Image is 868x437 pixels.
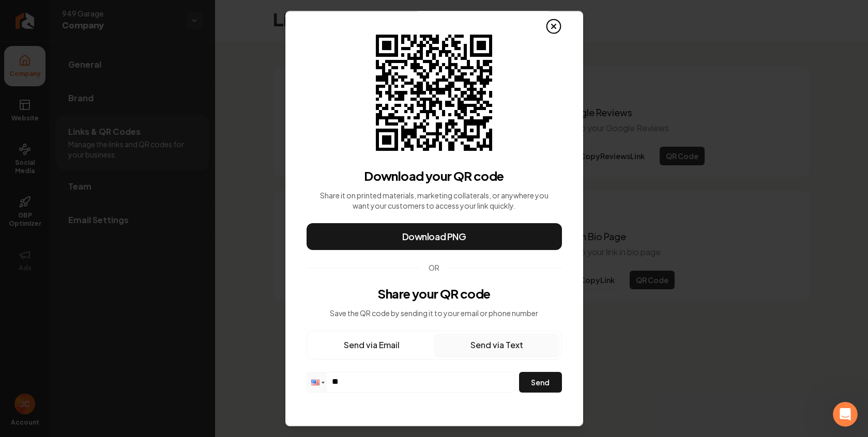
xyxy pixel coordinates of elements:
[519,372,562,393] button: Send
[429,262,439,273] span: OR
[434,334,559,356] button: Send via Text
[330,308,538,318] p: Save the QR code by sending it to your email or phone number
[364,167,504,184] h3: Download your QR code
[307,372,327,392] div: United States: + 1
[318,190,550,211] p: Share it on printed materials, marketing collaterals, or anywhere you want your customers to acce...
[309,334,434,356] button: Send via Email
[307,223,562,250] button: Download PNG
[402,229,466,244] span: Download PNG
[833,402,858,427] iframe: Intercom live chat
[377,285,490,302] h3: Share your QR code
